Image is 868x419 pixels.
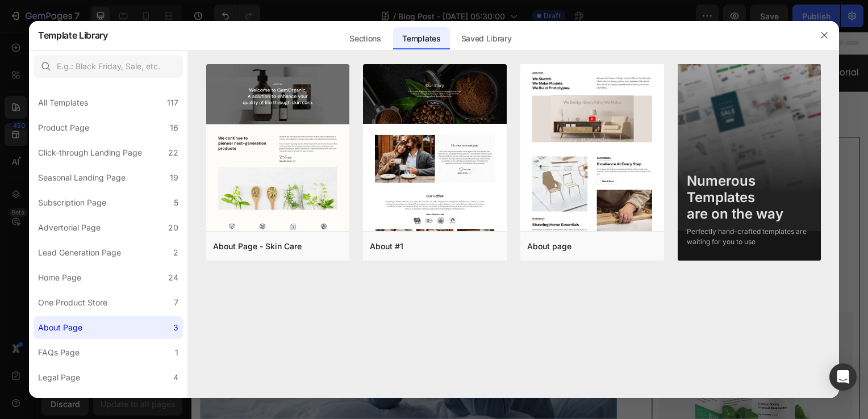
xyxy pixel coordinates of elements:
[38,221,101,234] div: Advertorial Page
[175,346,178,359] div: 1
[393,27,449,50] div: Templates
[38,371,80,384] div: Legal Page
[38,121,89,135] div: Product Page
[38,146,142,160] div: Click-through Landing Page
[173,371,178,384] div: 4
[173,396,178,409] div: 2
[38,96,88,110] div: All Templates
[56,158,135,168] span: [PERSON_NAME]
[38,321,82,334] div: About Page
[342,34,672,49] p: Advertorial
[537,230,615,245] p: Product benefit 3
[519,135,617,174] p: Unique Value Proposition
[471,283,666,409] img: Alt Image
[141,156,231,171] p: Published on
[38,346,80,359] div: FAQs Page
[167,96,178,110] div: 117
[38,396,89,409] div: Contact Page
[168,221,178,234] div: 20
[9,106,428,150] h2: [Heading 1] Describe the needs of users who are interested in the product.
[200,158,231,168] span: [DATE]
[527,240,571,253] div: About page
[174,296,178,309] div: 7
[213,240,302,253] div: About Page - Skin Care
[173,321,178,334] div: 3
[687,173,812,222] div: Numerous Templates are on the way
[829,363,857,391] div: Open Intercom Messenger
[170,121,178,135] div: 16
[537,186,615,201] p: Product benefit 1
[537,208,615,223] p: Product benefit 2
[38,246,121,259] div: Lead Generation Page
[174,196,178,209] div: 5
[687,227,812,247] div: Perfectly hand-crafted templates are waiting for you to use
[38,196,106,209] div: Subscription Page
[10,33,340,51] p: Gemadvertorial
[173,246,178,259] div: 2
[537,253,615,268] p: Product benefit 4
[10,156,138,171] p: Written by
[38,171,126,185] div: Seasonal Landing Page
[34,55,183,78] input: E.g.: Black Friday, Sale, etc.
[38,271,81,284] div: Home Page
[168,271,178,284] div: 24
[168,146,178,160] div: 22
[170,171,178,185] div: 19
[340,27,390,50] div: Sections
[38,296,107,309] div: One Product Store
[452,27,521,50] div: Saved Library
[38,20,108,50] h2: Template Library
[370,240,403,253] div: About #1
